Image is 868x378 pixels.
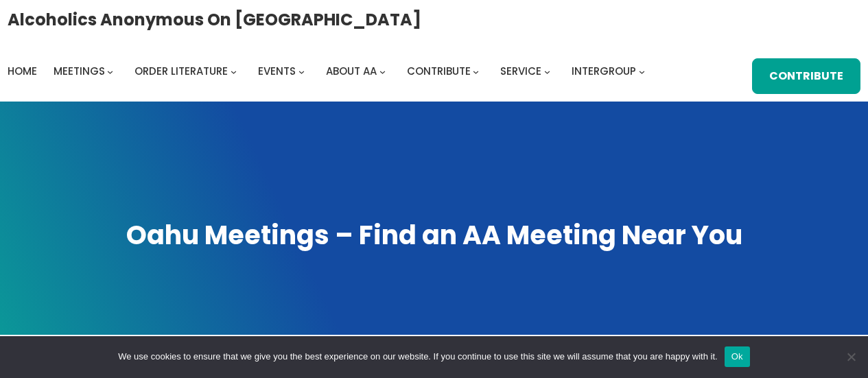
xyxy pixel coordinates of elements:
button: Ok [725,346,750,367]
a: Intergroup [572,62,636,81]
button: Meetings submenu [107,68,113,74]
span: Intergroup [572,64,636,78]
button: Order Literature submenu [231,68,237,74]
span: Contribute [407,64,471,78]
span: Meetings [54,64,105,78]
button: About AA submenu [379,68,386,74]
h1: Oahu Meetings – Find an AA Meeting Near You [14,217,854,253]
span: No [844,350,858,364]
a: About AA [326,62,377,81]
a: Alcoholics Anonymous on [GEOGRAPHIC_DATA] [8,5,421,34]
nav: Intergroup [8,62,650,81]
a: Home [8,62,37,81]
span: We use cookies to ensure that we give you the best experience on our website. If you continue to ... [118,350,717,364]
button: Events submenu [298,68,305,74]
span: About AA [326,64,377,78]
a: Service [500,62,541,81]
a: Contribute [407,62,471,81]
button: Intergroup submenu [639,68,645,74]
a: Contribute [752,58,860,94]
span: Order Literature [134,64,228,78]
span: Service [500,64,541,78]
span: Home [8,64,37,78]
a: Meetings [54,62,105,81]
a: Events [258,62,296,81]
span: Events [258,64,296,78]
button: Contribute submenu [473,68,479,74]
button: Service submenu [544,68,550,74]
